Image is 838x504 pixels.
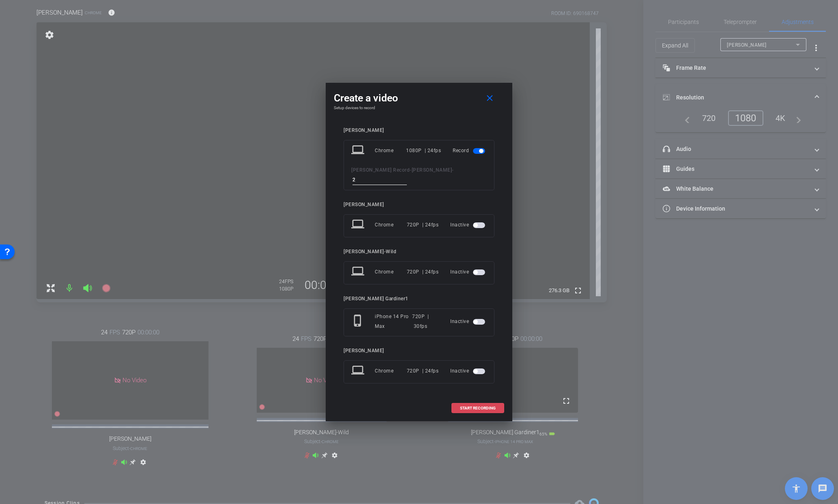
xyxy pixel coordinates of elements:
mat-icon: laptop [351,265,366,279]
div: Create a video [334,91,504,106]
h4: Setup devices to record [334,106,504,110]
div: Inactive [450,312,487,331]
div: Chrome [375,364,407,378]
div: 1080P | 24fps [406,143,441,158]
div: iPhone 14 Pro Max [375,312,412,331]
span: - [410,167,412,173]
span: [PERSON_NAME] Record [351,167,410,173]
mat-icon: close [485,93,495,103]
mat-icon: phone_iphone [351,314,366,329]
div: Record [453,143,487,158]
span: - [452,167,454,173]
div: [PERSON_NAME] Gardiner1 [344,296,494,302]
div: Inactive [450,265,487,279]
span: [PERSON_NAME] [412,167,452,173]
div: Inactive [450,218,487,232]
div: Chrome [375,265,407,279]
div: 720P | 30fps [412,312,438,331]
div: Inactive [450,364,487,378]
div: [PERSON_NAME] [344,127,494,134]
div: 720P | 24fps [407,364,439,378]
div: 720P | 24fps [407,218,439,232]
div: 720P | 24fps [407,265,439,279]
div: [PERSON_NAME] [344,202,494,208]
div: Chrome [375,143,406,158]
span: START RECORDING [460,406,496,410]
input: ENTER HERE [352,175,407,185]
mat-icon: laptop [351,364,366,378]
div: [PERSON_NAME] [344,348,494,354]
div: [PERSON_NAME]-Wild [344,249,494,255]
mat-icon: laptop [351,143,366,158]
mat-icon: laptop [351,218,366,232]
div: Chrome [375,218,407,232]
button: START RECORDING [451,403,504,413]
